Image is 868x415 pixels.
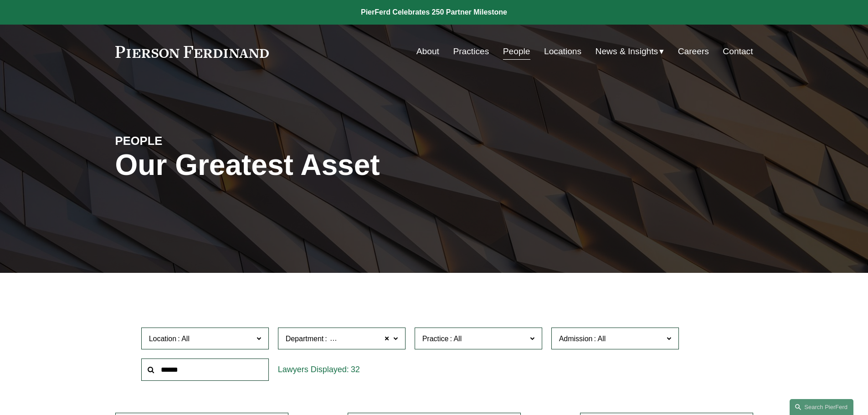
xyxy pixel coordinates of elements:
span: Employment, Labor, and Benefits [329,333,436,345]
a: Careers [678,43,709,60]
a: Locations [544,43,581,60]
a: Contact [723,43,753,60]
h1: Our Greatest Asset [115,149,540,182]
a: Search this site [790,399,853,415]
span: Practice [422,335,449,343]
a: People [503,43,530,60]
a: Practices [453,43,489,60]
span: Location [149,335,177,343]
span: Admission [559,335,593,343]
span: Department [286,335,324,343]
a: folder dropdown [596,43,664,60]
a: About [416,43,439,60]
span: 32 [351,365,360,374]
h4: PEOPLE [115,133,275,148]
span: News & Insights [596,44,658,60]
